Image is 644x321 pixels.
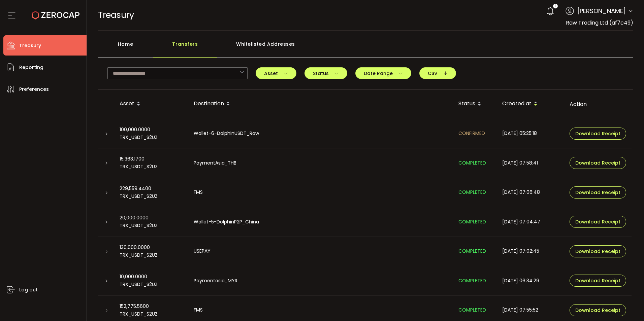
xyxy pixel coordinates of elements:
div: FMS [188,188,453,196]
span: COMPLETED [458,159,486,166]
div: [DATE] 07:58:41 [497,159,564,167]
div: [DATE] 07:06:48 [497,188,564,196]
span: Download Receipt [575,160,620,165]
div: 100,000.0000 TRX_USDT_S2UZ [114,126,188,141]
span: Treasury [19,41,41,50]
div: 152,775.5600 TRX_USDT_S2UZ [114,302,188,318]
span: CONFIRMED [458,130,485,137]
span: [PERSON_NAME] [577,6,626,15]
button: CSV [419,67,456,79]
button: Download Receipt [570,128,626,140]
button: Download Receipt [570,275,626,287]
div: [DATE] 07:02:45 [497,247,564,255]
div: 15,363.1700 TRX_USDT_S2UZ [114,155,188,171]
button: Download Receipt [570,304,626,316]
div: FMS [188,306,453,314]
span: COMPLETED [458,218,486,225]
button: Asset [256,67,296,79]
button: Download Receipt [570,157,626,169]
div: Status [453,98,497,110]
div: 20,000.0000 TRX_USDT_S2UZ [114,214,188,229]
span: COMPLETED [458,307,486,313]
div: Paymentasia_MYR [188,277,453,285]
span: 1 [555,4,556,8]
span: Download Receipt [575,308,620,313]
div: Created at [497,98,564,110]
span: Download Receipt [575,190,620,195]
div: Destination [188,98,453,110]
div: Home [98,37,153,58]
div: Wallet-6-DolphinUSDT_Row [188,130,453,137]
span: Preferences [19,84,49,94]
span: Download Receipt [575,219,620,224]
div: USEPAY [188,247,453,255]
div: Transfers [153,37,217,58]
div: Asset [114,98,188,110]
div: [DATE] 07:04:47 [497,218,564,226]
div: Action [564,100,632,108]
span: Download Receipt [575,131,620,136]
iframe: Chat Widget [610,289,644,321]
div: 10,000.0000 TRX_USDT_S2UZ [114,273,188,288]
span: Reporting [19,63,43,72]
div: [DATE] 06:34:29 [497,277,564,285]
div: 130,000.0000 TRX_USDT_S2UZ [114,244,188,259]
span: COMPLETED [458,248,486,254]
button: Status [304,67,347,79]
span: CSV [428,71,448,76]
span: COMPLETED [458,277,486,284]
span: Download Receipt [575,249,620,254]
span: Raw Trading Ltd (af7c49) [566,19,633,27]
span: COMPLETED [458,189,486,195]
button: Date Range [355,67,411,79]
span: Log out [19,285,38,295]
div: PaymentAsia_THB [188,159,453,167]
span: Date Range [364,71,403,76]
div: 229,559.4400 TRX_USDT_S2UZ [114,185,188,200]
span: Status [313,71,339,76]
div: Wallet-5-DolphinP2P_China [188,218,453,226]
div: Whitelisted Addresses [217,37,314,58]
span: Treasury [98,9,134,21]
span: Asset [264,71,288,76]
button: Download Receipt [570,245,626,257]
button: Download Receipt [570,186,626,199]
button: Download Receipt [570,216,626,228]
span: Download Receipt [575,278,620,283]
div: [DATE] 05:25:18 [497,130,564,137]
div: [DATE] 07:55:52 [497,306,564,314]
